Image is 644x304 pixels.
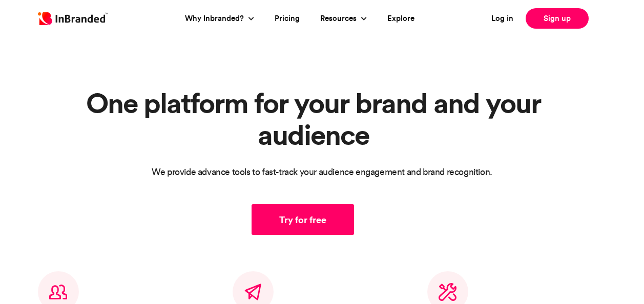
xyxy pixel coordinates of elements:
a: Log in [491,13,513,25]
a: Try for free [252,204,354,235]
a: Explore [387,13,414,25]
img: Inbranded [38,12,108,25]
a: Why Inbranded? [185,13,246,25]
a: Sign up [526,8,589,29]
a: Resources [320,13,359,25]
a: Pricing [275,13,300,25]
p: We provide advance tools to fast-track your audience engagement and brand recognition. [38,163,607,181]
h1: One platform for your brand and your audience [38,87,607,150]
